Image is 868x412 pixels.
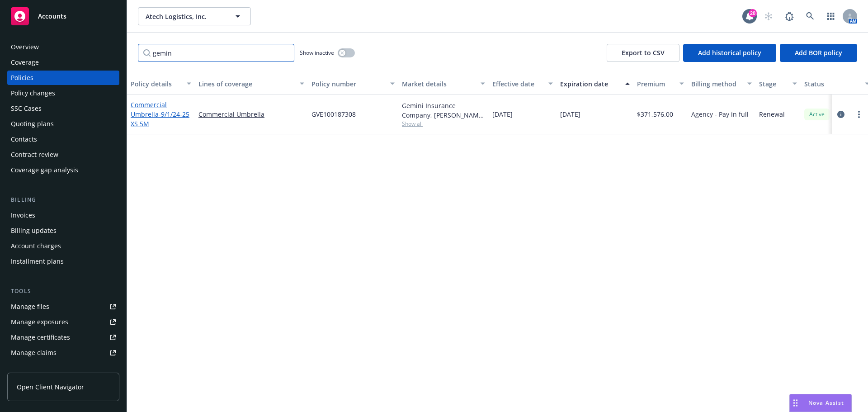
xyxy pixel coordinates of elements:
[138,7,251,25] button: Atech Logistics, Inc.
[11,55,39,70] div: Coverage
[795,48,842,57] span: Add BOR policy
[11,346,57,360] div: Manage claims
[7,299,119,314] a: Manage files
[11,239,61,253] div: Account charges
[11,223,57,238] div: Billing updates
[11,71,33,85] div: Policies
[489,73,557,95] button: Effective date
[7,254,119,269] a: Installment plans
[402,120,485,128] span: Show all
[7,117,119,131] a: Quoting plans
[691,79,742,89] div: Billing method
[11,117,54,131] div: Quoting plans
[607,44,679,62] button: Export to CSV
[633,73,688,95] button: Premium
[11,86,55,100] div: Policy changes
[808,399,844,407] span: Nova Assist
[780,44,857,62] button: Add BOR policy
[195,73,308,95] button: Lines of coverage
[683,44,776,62] button: Add historical policy
[300,49,334,57] span: Show inactive
[637,79,674,89] div: Premium
[7,101,119,116] a: SSC Cases
[560,79,620,89] div: Expiration date
[7,163,119,177] a: Coverage gap analysis
[749,9,757,17] div: 20
[759,109,785,119] span: Renewal
[311,109,356,119] span: GVE100187308
[557,73,633,95] button: Expiration date
[560,109,580,119] span: [DATE]
[38,13,66,20] span: Accounts
[822,7,840,25] a: Switch app
[11,330,70,345] div: Manage certificates
[198,79,294,89] div: Lines of coverage
[131,79,181,89] div: Policy details
[11,299,49,314] div: Manage files
[7,208,119,223] a: Invoices
[7,132,119,147] a: Contacts
[17,382,84,392] span: Open Client Navigator
[759,79,787,89] div: Stage
[789,394,852,412] button: Nova Assist
[11,208,35,223] div: Invoices
[7,361,119,375] a: Manage BORs
[691,109,749,119] span: Agency - Pay in full
[11,147,58,162] div: Contract review
[622,48,665,57] span: Export to CSV
[11,361,53,375] div: Manage BORs
[7,239,119,253] a: Account charges
[7,223,119,238] a: Billing updates
[11,163,78,177] div: Coverage gap analysis
[801,7,819,25] a: Search
[402,79,475,89] div: Market details
[7,346,119,360] a: Manage claims
[698,48,761,57] span: Add historical policy
[398,73,489,95] button: Market details
[7,55,119,70] a: Coverage
[198,109,304,119] a: Commercial Umbrella
[808,110,826,118] span: Active
[127,73,195,95] button: Policy details
[131,110,189,128] span: - 9/1/24-25 XS 5M
[780,7,798,25] a: Report a Bug
[804,79,859,89] div: Status
[11,315,68,329] div: Manage exposures
[11,101,42,116] div: SSC Cases
[854,109,864,120] a: more
[492,109,513,119] span: [DATE]
[131,100,189,128] a: Commercial Umbrella
[402,101,485,120] div: Gemini Insurance Company, [PERSON_NAME] Corporation, [GEOGRAPHIC_DATA]
[835,109,846,120] a: circleInformation
[7,195,119,204] div: Billing
[311,79,385,89] div: Policy number
[11,254,64,269] div: Installment plans
[11,132,37,147] div: Contacts
[7,86,119,100] a: Policy changes
[7,40,119,54] a: Overview
[492,79,543,89] div: Effective date
[688,73,755,95] button: Billing method
[7,71,119,85] a: Policies
[755,73,801,95] button: Stage
[11,40,39,54] div: Overview
[146,12,224,21] span: Atech Logistics, Inc.
[790,394,801,412] div: Drag to move
[7,330,119,345] a: Manage certificates
[7,4,119,29] a: Accounts
[637,109,673,119] span: $371,576.00
[308,73,398,95] button: Policy number
[7,315,119,329] a: Manage exposures
[7,287,119,296] div: Tools
[7,147,119,162] a: Contract review
[759,7,778,25] a: Start snowing
[138,44,294,62] input: Filter by keyword...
